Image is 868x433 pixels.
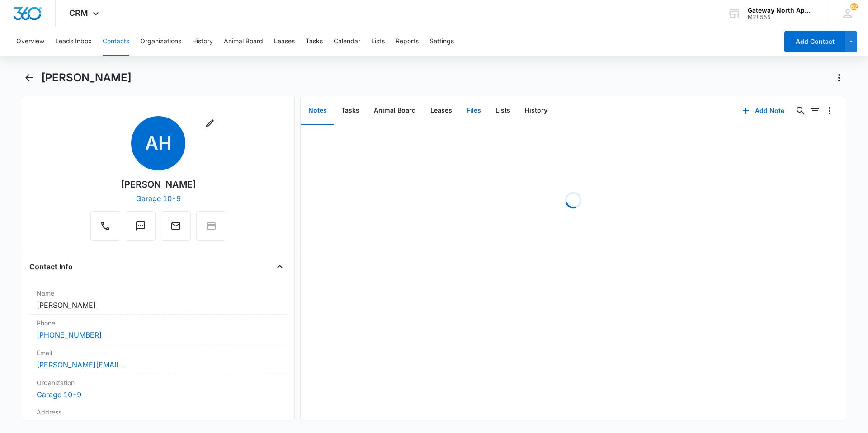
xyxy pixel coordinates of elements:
[748,14,814,20] div: account id
[850,3,858,10] span: 52
[22,71,36,85] button: Back
[367,97,423,125] button: Animal Board
[37,378,280,387] label: Organization
[55,27,92,56] button: Leads Inbox
[140,27,181,56] button: Organizations
[733,100,793,122] button: Add Note
[90,211,120,241] button: Call
[103,27,129,56] button: Contacts
[131,116,185,170] span: AH
[37,407,280,417] label: Address
[192,27,213,56] button: History
[429,27,454,56] button: Settings
[334,27,360,56] button: Calendar
[29,344,287,374] div: Email[PERSON_NAME][EMAIL_ADDRESS][DOMAIN_NAME]
[37,359,127,370] a: [PERSON_NAME][EMAIL_ADDRESS][DOMAIN_NAME]
[808,104,822,118] button: Filters
[16,27,44,56] button: Overview
[423,97,459,125] button: Leases
[459,97,488,125] button: Files
[518,97,555,125] button: History
[29,315,287,344] div: Phone[PHONE_NUMBER]
[136,194,181,203] a: Garage 10-9
[41,71,132,85] h1: [PERSON_NAME]
[850,3,858,10] div: notifications count
[822,104,837,118] button: Overflow Menu
[121,178,196,191] div: [PERSON_NAME]
[306,27,323,56] button: Tasks
[161,211,191,241] button: Email
[37,300,280,311] dd: [PERSON_NAME]
[37,329,102,340] a: [PHONE_NUMBER]
[37,348,280,358] label: Email
[488,97,518,125] button: Lists
[126,211,156,241] button: Text
[37,318,280,328] label: Phone
[371,27,385,56] button: Lists
[90,225,120,233] a: Call
[748,7,814,14] div: account name
[224,27,263,56] button: Animal Board
[29,285,287,315] div: Name[PERSON_NAME]
[832,71,846,85] button: Actions
[784,31,845,52] button: Add Contact
[37,288,280,298] label: Name
[274,27,295,56] button: Leases
[126,225,156,233] a: Text
[334,97,367,125] button: Tasks
[37,390,81,399] a: Garage 10-9
[29,261,73,272] h4: Contact Info
[29,374,287,404] div: OrganizationGarage 10-9
[301,97,334,125] button: Notes
[161,225,191,233] a: Email
[69,8,88,18] span: CRM
[396,27,419,56] button: Reports
[273,259,287,274] button: Close
[37,419,280,429] dd: ---
[793,104,808,118] button: Search...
